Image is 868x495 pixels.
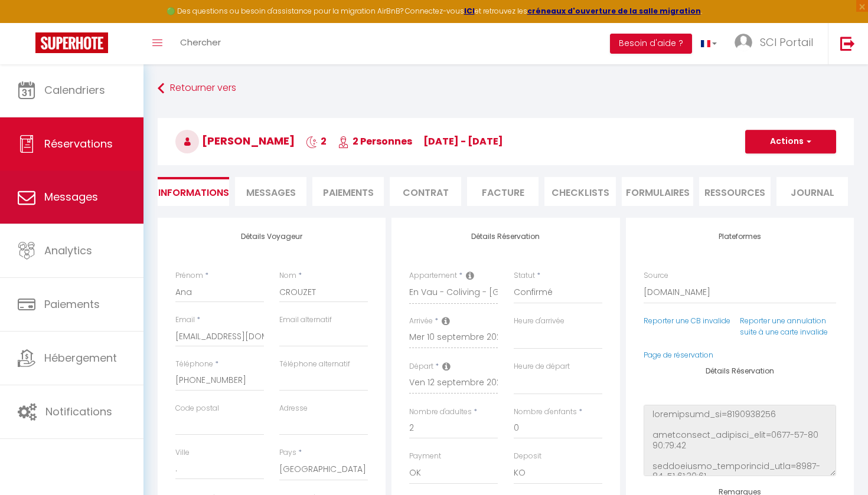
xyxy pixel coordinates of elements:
span: Notifications [45,404,112,419]
img: logout [840,36,855,51]
span: Paiements [44,297,100,312]
img: Super Booking [35,32,108,53]
a: créneaux d'ouverture de la salle migration [527,6,701,16]
label: Deposit [514,451,541,462]
label: Source [644,270,668,281]
button: Actions [745,130,836,153]
span: Analytics [44,243,92,258]
label: Arrivée [409,316,433,327]
label: Pays [279,447,296,458]
label: Prénom [175,270,203,281]
a: Page de réservation [644,350,713,360]
a: ICI [464,6,475,16]
label: Nombre d'adultes [409,407,472,418]
span: Hébergement [44,350,117,365]
span: Messages [246,186,296,199]
label: Email alternatif [279,314,332,326]
label: Statut [514,270,535,281]
label: Heure d'arrivée [514,316,564,327]
li: Ressources [699,177,771,206]
span: SCI Portail [760,35,813,50]
h4: Détails Réservation [409,232,602,241]
h4: Détails Voyageur [175,232,368,241]
label: Code postal [175,403,219,414]
li: Contrat [390,177,461,206]
li: Paiements [312,177,384,206]
span: 2 [306,135,327,148]
li: FORMULAIRES [622,177,693,206]
label: Départ [409,361,433,372]
label: Adresse [279,403,308,414]
a: Retourner vers [158,78,854,99]
label: Téléphone alternatif [279,359,350,370]
span: Chercher [180,36,221,48]
h4: Plateformes [644,232,836,241]
span: [DATE] - [DATE] [423,135,503,148]
li: CHECKLISTS [544,177,616,206]
label: Téléphone [175,359,213,370]
a: Reporter une CB invalide [644,316,730,326]
a: Reporter une annulation suite à une carte invalide [740,316,828,337]
li: Journal [776,177,848,206]
li: Informations [158,177,229,206]
span: 2 Personnes [338,135,412,148]
h4: Détails Réservation [644,367,836,375]
a: Chercher [171,23,230,64]
span: Messages [44,189,98,204]
img: ... [735,34,752,51]
li: Facture [467,177,539,206]
label: Email [175,314,195,326]
span: Calendriers [44,83,105,97]
a: ... SCI Portail [726,23,828,64]
span: [PERSON_NAME] [175,133,295,148]
button: Ouvrir le widget de chat LiveChat [9,5,45,40]
label: Nom [279,270,296,281]
button: Besoin d'aide ? [610,34,692,54]
label: Nombre d'enfants [514,407,577,418]
label: Appartement [409,270,457,281]
span: Réservations [44,136,113,151]
label: Heure de départ [514,361,570,372]
label: Payment [409,451,441,462]
label: Ville [175,447,190,458]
